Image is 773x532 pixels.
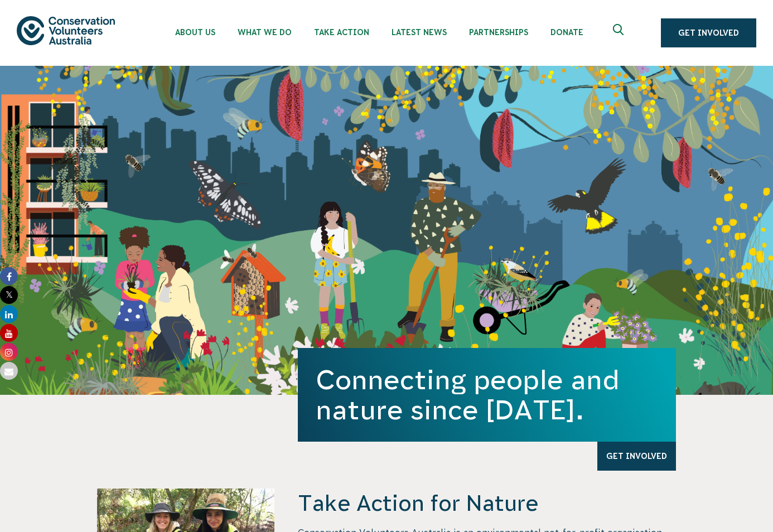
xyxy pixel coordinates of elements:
span: Take Action [314,28,369,37]
span: What We Do [238,28,292,37]
h4: Take Action for Nature [298,489,676,518]
span: Latest News [392,28,447,37]
a: Get Involved [661,18,756,47]
span: About Us [175,28,215,37]
h1: Connecting people and nature since [DATE]. [316,365,658,425]
span: Donate [550,28,583,37]
span: Partnerships [469,28,528,37]
a: Get Involved [597,442,676,471]
img: logo.svg [17,16,115,45]
span: Expand search box [613,24,627,42]
button: Expand search box Close search box [606,20,633,46]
